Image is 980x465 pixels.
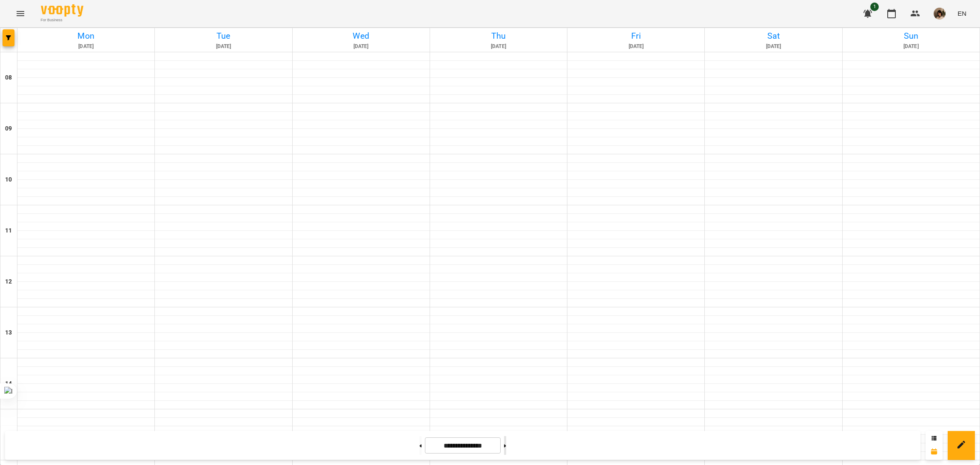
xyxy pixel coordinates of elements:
[19,43,153,51] h6: [DATE]
[706,43,840,51] h6: [DATE]
[844,43,978,51] h6: [DATE]
[19,29,153,43] h6: Mon
[569,29,703,43] h6: Fri
[5,277,12,286] h6: 12
[156,43,291,51] h6: [DATE]
[294,43,428,51] h6: [DATE]
[5,73,12,82] h6: 08
[957,9,966,18] span: EN
[431,29,566,43] h6: Thu
[41,17,83,23] span: For Business
[706,29,840,43] h6: Sat
[5,379,12,388] h6: 14
[431,43,566,51] h6: [DATE]
[5,226,12,235] h6: 11
[934,8,946,20] img: 5ab270ebd8e3dfeff87dc15fffc2038a.png
[569,43,703,51] h6: [DATE]
[870,3,879,11] span: 1
[5,328,12,337] h6: 13
[10,3,31,24] button: Menu
[954,6,970,21] button: EN
[41,4,83,17] img: Voopty Logo
[294,29,428,43] h6: Wed
[5,175,12,184] h6: 10
[156,29,291,43] h6: Tue
[844,29,978,43] h6: Sun
[5,124,12,133] h6: 09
